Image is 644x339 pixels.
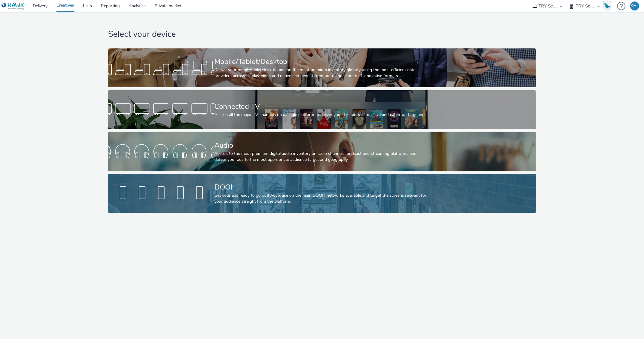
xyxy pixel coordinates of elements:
[214,112,427,118] div: Access all the major TV channels on a single platform to deliver your TV spots across live and ca...
[214,193,427,205] div: Get your ads ready to go out! Advertise on the main DOOH networks available and target the screen...
[214,151,427,163] div: Access to the most premium digital audio inventory on radio channels, podcast and streaming platf...
[214,101,427,112] div: Connected TV
[108,29,536,40] h1: Select your device
[214,56,427,67] div: Mobile/Tablet/Desktop
[603,1,614,11] a: Hawk Academy
[108,90,536,129] a: Connected TVAccess all the major TV channels on a single platform to deliver your TV spots across...
[108,48,536,87] a: Mobile/Tablet/DesktopDeliver your mobile/tablet/desktop ads on the most premium inventory globall...
[214,67,427,79] div: Deliver your mobile/tablet/desktop ads on the most premium inventory globally using the most effi...
[108,174,536,213] a: DOOHGet your ads ready to go out! Advertise on the main DOOH networks available and target the sc...
[108,132,536,171] a: AudioAccess to the most premium digital audio inventory on radio channels, podcast and streaming ...
[631,1,639,10] div: KHL
[1,2,24,10] img: undefined Logo
[603,1,612,11] img: Hawk Academy
[214,182,427,193] div: DOOH
[214,140,427,151] div: Audio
